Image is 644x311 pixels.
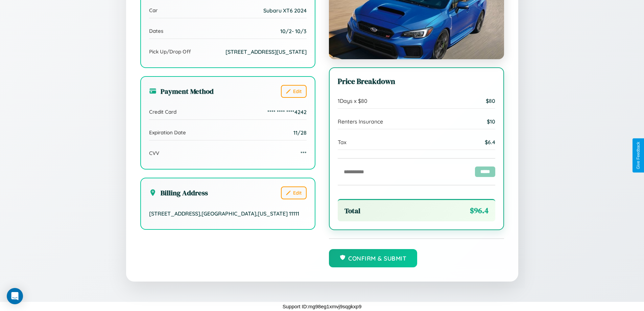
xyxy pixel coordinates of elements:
div: Give Feedback [636,142,641,169]
div: Open Intercom Messenger [7,288,23,304]
span: Pick Up/Drop Off [149,48,191,55]
span: Car [149,7,158,14]
span: Expiration Date [149,129,186,136]
button: Edit [281,186,307,199]
span: Renters Insurance [338,118,383,125]
span: [STREET_ADDRESS] , [GEOGRAPHIC_DATA] , [US_STATE] 11111 [149,210,299,217]
span: 10 / 2 - 10 / 3 [280,28,307,35]
span: Dates [149,28,163,34]
span: CVV [149,150,159,156]
h3: Price Breakdown [338,76,495,87]
p: Support ID: mg98eg1xmvj9sqgkxp9 [283,302,361,311]
h3: Billing Address [149,188,208,198]
span: $ 6.4 [485,139,495,146]
span: 11/28 [293,129,307,136]
span: 1 Days x $ 80 [338,97,367,104]
span: $ 10 [487,118,495,125]
span: [STREET_ADDRESS][US_STATE] [225,48,307,55]
span: $ 96.4 [470,205,488,216]
span: $ 80 [486,97,495,104]
span: Tax [338,139,347,146]
span: Subaru XT6 2024 [263,7,307,14]
h3: Payment Method [149,86,214,96]
span: Total [344,206,360,216]
button: Confirm & Submit [329,249,418,267]
span: Credit Card [149,109,176,115]
button: Edit [281,85,307,98]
